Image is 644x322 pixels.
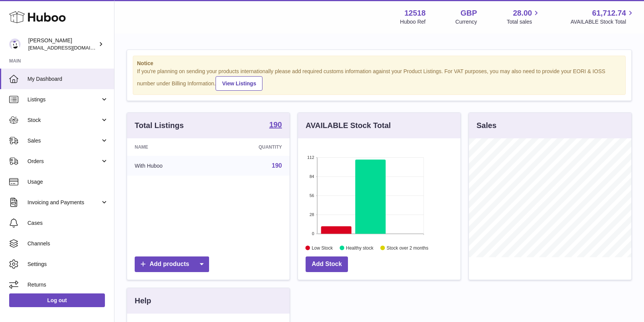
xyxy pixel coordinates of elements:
[27,137,100,144] span: Sales
[400,18,426,26] div: Huboo Ref
[137,68,621,91] div: If you're planning on sending your products internationally please add required customs informati...
[507,8,541,26] a: 28.00 Total sales
[27,261,108,268] span: Settings
[306,120,391,131] h3: AVAILABLE Stock Total
[306,256,348,272] a: Add Stock
[135,296,151,306] h3: Help
[213,138,290,156] th: Quantity
[592,8,626,18] span: 61,712.74
[386,245,428,250] text: Stock over 2 months
[309,212,314,217] text: 28
[27,199,100,206] span: Invoicing and Payments
[28,45,112,51] span: [EMAIL_ADDRESS][DOMAIN_NAME]
[27,281,108,288] span: Returns
[404,8,426,18] strong: 12518
[309,174,314,179] text: 84
[513,8,532,18] span: 28.00
[346,245,374,250] text: Healthy stock
[269,121,282,130] a: 190
[27,75,108,83] span: My Dashboard
[216,76,262,91] a: View Listings
[27,158,100,165] span: Orders
[507,18,541,26] span: Total sales
[477,120,496,131] h3: Sales
[307,155,314,160] text: 112
[28,37,97,51] div: [PERSON_NAME]
[9,38,21,50] img: caitlin@fancylamp.co
[27,219,108,227] span: Cases
[127,156,213,176] td: With Huboo
[137,60,621,67] strong: Notice
[27,117,100,124] span: Stock
[312,231,314,236] text: 0
[460,8,477,18] strong: GBP
[135,120,184,131] h3: Total Listings
[312,245,333,250] text: Low Stock
[570,8,635,26] a: 61,712.74 AVAILABLE Stock Total
[309,193,314,198] text: 56
[127,138,213,156] th: Name
[27,96,100,103] span: Listings
[9,293,105,307] a: Log out
[456,18,477,26] div: Currency
[272,162,282,169] a: 190
[570,18,635,26] span: AVAILABLE Stock Total
[27,178,108,186] span: Usage
[135,256,209,272] a: Add products
[27,240,108,247] span: Channels
[269,121,282,128] strong: 190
